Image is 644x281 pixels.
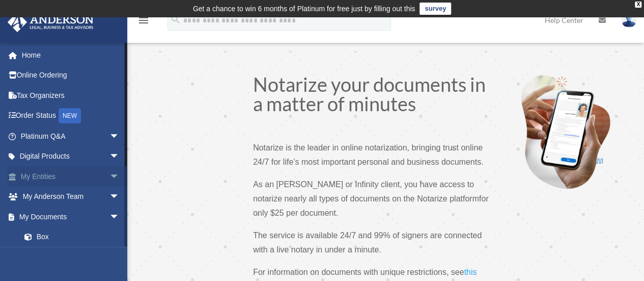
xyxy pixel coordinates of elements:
[419,3,451,15] a: survey
[109,126,130,147] span: arrow_drop_down
[253,268,464,276] span: For information on documents with unique restrictions, see
[253,194,488,217] span: for only $25 per document.
[7,207,135,227] a: My Documentsarrow_drop_down
[109,207,130,227] span: arrow_drop_down
[7,166,135,187] a: My Entitiesarrow_drop_down
[7,106,135,126] a: Order StatusNEW
[170,14,181,25] i: search
[59,108,81,123] div: NEW
[621,13,636,28] img: User Pic
[137,18,150,27] a: menu
[137,14,150,27] i: menu
[253,74,493,118] h1: Notarize your documents in a matter of minutes
[253,180,479,203] span: As an [PERSON_NAME] or Infinity client, you have access to notarize nearly all types of documents...
[7,45,135,65] a: Home
[7,85,135,106] a: Tax Organizers
[109,166,130,187] span: arrow_drop_down
[14,227,135,247] a: Box
[253,143,483,166] span: Notarize is the leader in online notarization, bringing trust online 24/7 for life’s most importa...
[5,12,97,32] img: Anderson Advisors Platinum Portal
[193,3,415,15] div: Get a chance to win 6 months of Platinum for free just by filling out this
[109,146,130,167] span: arrow_drop_down
[109,187,130,208] span: arrow_drop_down
[518,74,613,189] img: Notarize-hero
[7,65,135,86] a: Online Ordering
[253,231,482,254] span: The service is available 24/7 and 99% of signers are connected with a live notary in under a minute.
[7,187,135,207] a: My Anderson Teamarrow_drop_down
[7,146,135,167] a: Digital Productsarrow_drop_down
[635,2,641,8] div: close
[7,126,135,146] a: Platinum Q&Aarrow_drop_down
